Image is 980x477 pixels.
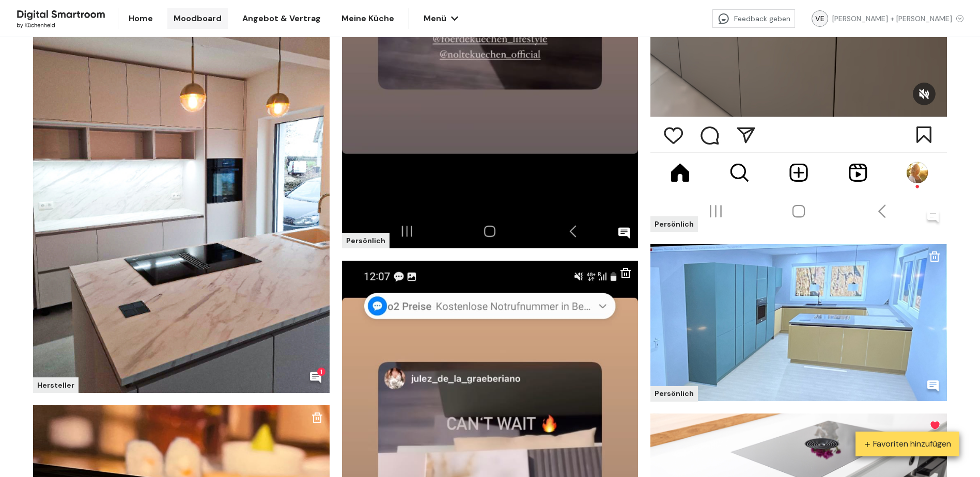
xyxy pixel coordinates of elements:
[812,10,828,27] div: VE
[650,244,947,401] img: QwM15nmbQsa7HQvnsZOI
[873,438,951,450] span: Favoriten hinzufügen
[855,432,959,456] button: Favoriten hinzufügen
[33,377,79,393] div: Hersteller
[236,8,327,29] a: Angebot & Vertrag
[650,216,698,232] div: Persönlich
[174,12,222,25] span: Moodboard
[17,7,105,30] img: Kuechenheld logo
[341,12,394,25] span: Meine Küche
[242,12,321,25] span: Angebot & Vertrag
[803,8,972,29] button: VE[PERSON_NAME] + [PERSON_NAME]
[317,368,325,376] div: 1
[832,13,963,24] div: [PERSON_NAME] + [PERSON_NAME]
[129,12,153,25] span: Home
[342,233,390,248] div: Persönlich
[734,13,790,24] span: Feedback geben
[122,8,159,29] a: Home
[650,386,698,401] div: Persönlich
[335,8,400,29] a: Meine Küche
[167,8,228,29] a: Moodboard
[417,8,463,29] button: Menü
